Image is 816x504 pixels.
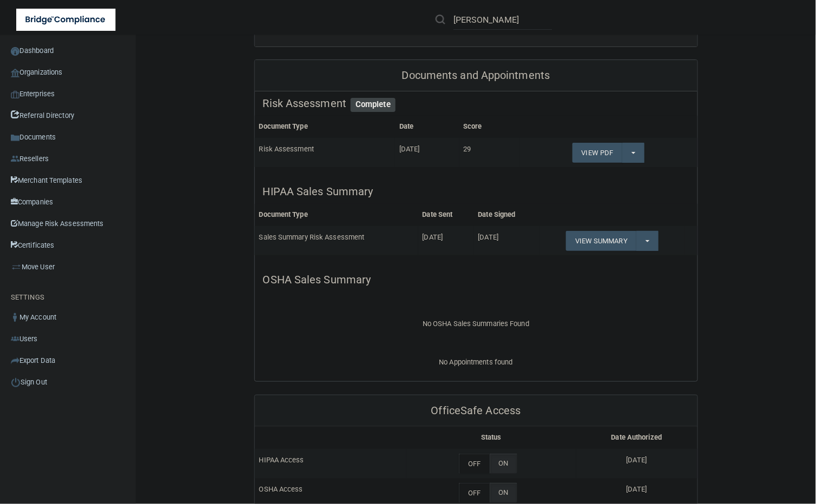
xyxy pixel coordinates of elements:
label: OFF [459,483,489,503]
img: icon-export.b9366987.png [11,356,19,365]
input: Search [453,10,552,30]
img: ic_dashboard_dark.d01f4a41.png [11,47,19,56]
img: ic_power_dark.7ecde6b1.png [11,377,21,387]
span: Complete [351,98,396,112]
h5: Risk Assessment [263,97,689,109]
th: Status [406,427,576,449]
img: ic_reseller.de258add.png [11,155,19,163]
th: Date [395,116,459,138]
h5: HIPAA Sales Summary [263,185,689,197]
label: OFF [459,454,489,474]
th: Document Type [255,116,395,138]
th: Date Authorized [576,427,697,449]
td: [DATE] [395,138,459,167]
img: briefcase.64adab9b.png [11,262,22,273]
img: organization-icon.f8decf85.png [11,69,19,77]
a: View PDF [572,143,622,163]
th: Document Type [255,204,418,226]
th: Date Sent [418,204,474,226]
img: ic_user_dark.df1a06c3.png [11,313,19,322]
p: [DATE] [581,454,693,467]
td: Sales Summary Risk Assessment [255,226,418,255]
img: bridge_compliance_login_screen.278c3ca4.svg [16,9,116,31]
th: Score [459,116,520,138]
a: View Summary [566,231,636,251]
td: Risk Assessment [255,138,395,167]
div: No Appointments found [255,356,697,382]
td: [DATE] [418,226,474,255]
div: OfficeSafe Access [255,395,697,427]
img: icon-documents.8dae5593.png [11,134,19,142]
div: No OSHA Sales Summaries Found [255,304,697,343]
label: ON [490,454,517,474]
div: Documents and Appointments [255,60,697,91]
td: HIPAA Access [255,449,406,478]
th: Date Signed [474,204,540,226]
td: [DATE] [474,226,540,255]
img: icon-users.e205127d.png [11,335,19,343]
img: enterprise.0d942306.png [11,91,19,98]
img: ic-search.3b580494.png [436,15,445,24]
label: SETTINGS [11,291,44,304]
p: [DATE] [581,483,693,496]
label: ON [490,483,517,503]
h5: OSHA Sales Summary [263,274,689,286]
td: 29 [459,138,520,167]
